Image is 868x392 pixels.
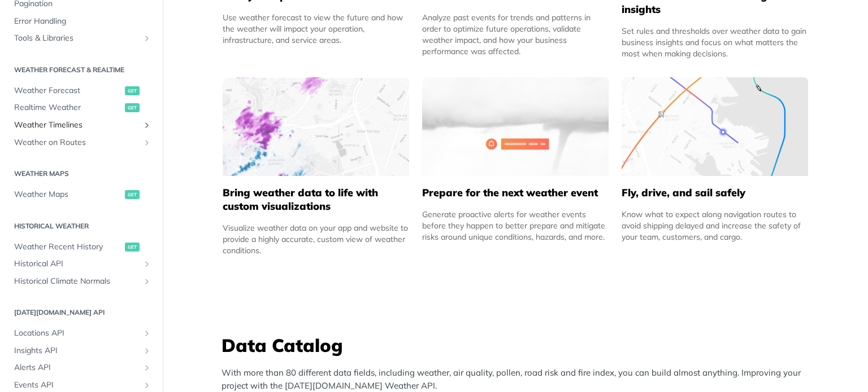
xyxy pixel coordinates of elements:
button: Show subpages for Weather Timelines [142,121,151,130]
span: get [125,86,140,95]
div: Generate proactive alerts for weather events before they happen to better prepare and mitigate ri... [422,209,609,243]
button: Show subpages for Locations API [142,329,151,338]
img: 4463876-group-4982x.svg [223,77,409,176]
span: Weather Recent History [14,241,122,253]
p: With more than 80 different data fields, including weather, air quality, pollen, road risk and fi... [222,367,815,392]
a: Historical APIShow subpages for Historical API [8,256,154,272]
span: get [125,243,140,252]
span: Historical API [14,258,140,270]
a: Tools & LibrariesShow subpages for Tools & Libraries [8,30,154,47]
button: Show subpages for Historical API [142,259,151,268]
button: Show subpages for Historical Climate Normals [142,277,151,286]
div: Know what to expect along navigation routes to avoid shipping delayed and increase the safety of ... [622,209,808,243]
h5: Fly, drive, and sail safely [622,186,808,200]
a: Historical Climate NormalsShow subpages for Historical Climate Normals [8,273,154,290]
h2: [DATE][DOMAIN_NAME] API [8,307,154,318]
span: get [125,103,140,112]
a: Weather on RoutesShow subpages for Weather on Routes [8,134,154,151]
a: Realtime Weatherget [8,99,154,116]
button: Show subpages for Events API [142,381,151,390]
h5: Bring weather data to life with custom visualizations [223,186,409,213]
span: Weather Forecast [14,85,122,96]
span: Realtime Weather [14,102,122,113]
h2: Weather Forecast & realtime [8,65,154,75]
a: Alerts APIShow subpages for Alerts API [8,359,154,376]
span: Weather on Routes [14,137,140,148]
span: get [125,190,140,199]
div: Analyze past events for trends and patterns in order to optimize future operations, validate weat... [422,12,609,57]
span: Alerts API [14,362,140,373]
span: Tools & Libraries [14,33,140,44]
div: Visualize weather data on your app and website to provide a highly accurate, custom view of weath... [223,222,409,256]
a: Weather TimelinesShow subpages for Weather Timelines [8,117,154,134]
span: Locations API [14,328,140,339]
h3: Data Catalog [222,333,815,358]
h2: Weather Maps [8,169,154,179]
a: Weather Recent Historyget [8,239,154,256]
span: Error Handling [14,16,151,27]
div: Use weather forecast to view the future and how the weather will impact your operation, infrastru... [223,12,409,46]
button: Show subpages for Tools & Libraries [142,34,151,43]
h2: Historical Weather [8,221,154,231]
span: Historical Climate Normals [14,276,140,287]
button: Show subpages for Alerts API [142,363,151,372]
span: Weather Timelines [14,120,140,131]
button: Show subpages for Insights API [142,346,151,355]
a: Weather Forecastget [8,82,154,99]
img: 994b3d6-mask-group-32x.svg [622,77,808,176]
img: 2c0a313-group-496-12x.svg [422,77,609,176]
button: Show subpages for Weather on Routes [142,138,151,147]
span: Insights API [14,345,140,356]
span: Weather Maps [14,189,122,200]
h5: Prepare for the next weather event [422,186,609,200]
span: Events API [14,380,140,391]
div: Set rules and thresholds over weather data to gain business insights and focus on what matters th... [622,25,808,59]
a: Locations APIShow subpages for Locations API [8,325,154,342]
a: Weather Mapsget [8,186,154,203]
a: Insights APIShow subpages for Insights API [8,342,154,359]
a: Error Handling [8,13,154,30]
